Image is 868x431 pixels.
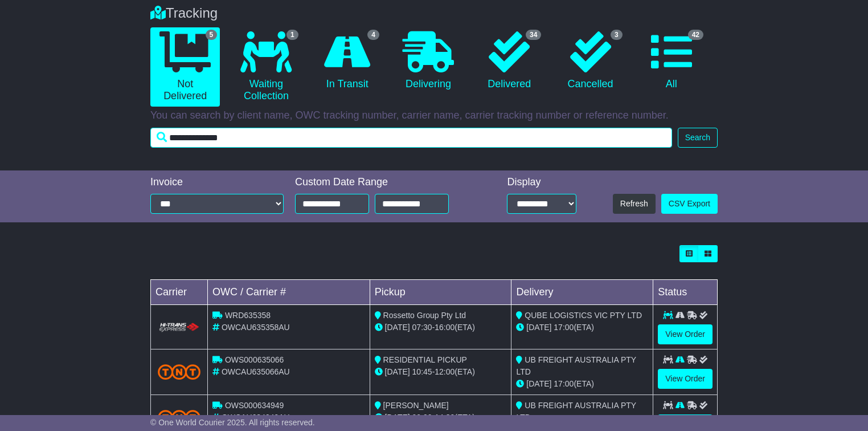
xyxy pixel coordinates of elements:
span: [PERSON_NAME] [383,401,449,410]
span: UB FREIGHT AUSTRALIA PTY LTD [516,401,636,422]
span: [DATE] [385,367,410,376]
td: Status [653,280,718,305]
div: (ETA) [516,322,648,334]
span: 4 [367,30,379,40]
span: OWS000635066 [225,355,284,364]
span: © One World Courier 2025. All rights reserved. [150,418,315,427]
span: 34 [526,30,541,40]
a: 34 Delivered [474,27,544,95]
div: - (ETA) [375,322,507,334]
span: OWCAU635066AU [222,367,290,376]
span: 16:00 [435,323,455,332]
div: Tracking [145,5,723,22]
img: TNT_Domestic.png [158,410,200,425]
a: View Order [658,324,713,344]
span: 17:00 [554,379,574,388]
span: [DATE] [385,413,410,422]
td: OWC / Carrier # [208,280,370,305]
span: OWCAU635358AU [222,323,290,332]
span: RESIDENTIAL PICKUP [383,355,467,364]
a: View Order [658,369,713,389]
div: Invoice [150,176,284,189]
div: - (ETA) [375,366,507,378]
span: WRD635358 [225,311,271,320]
span: 1 [286,30,298,40]
span: 10:45 [412,367,432,376]
span: 07:30 [412,323,432,332]
span: 14:30 [435,413,455,422]
td: Delivery [511,280,653,305]
span: OWCAU634949AU [222,413,290,422]
span: UB FREIGHT AUSTRALIA PTY LTD [516,355,636,376]
span: QUBE LOGISTICS VIC PTY LTD [525,311,642,320]
a: Delivering [394,27,463,95]
a: 5 Not Delivered [150,27,220,107]
span: 00:00 [412,413,432,422]
a: 3 Cancelled [555,27,625,95]
a: 1 Waiting Collection [231,27,301,107]
a: CSV Export [661,194,718,214]
div: (ETA) [516,378,648,390]
img: HiTrans.png [158,322,200,333]
td: Pickup [370,280,511,305]
div: Custom Date Range [295,176,477,189]
span: Rossetto Group Pty Ltd [383,311,466,320]
button: Search [678,128,718,148]
span: [DATE] [526,379,551,388]
td: Carrier [151,280,208,305]
span: 12:00 [435,367,455,376]
div: - (ETA) [375,412,507,424]
div: Display [507,176,576,189]
span: 5 [206,30,218,40]
span: 3 [611,30,623,40]
span: [DATE] [385,323,410,332]
span: 17:00 [554,323,574,332]
button: Refresh [613,194,656,214]
a: 42 All [637,27,706,95]
span: OWS000634949 [225,401,284,410]
span: [DATE] [526,323,551,332]
span: 42 [688,30,703,40]
p: You can search by client name, OWC tracking number, carrier name, carrier tracking number or refe... [150,109,718,122]
a: 4 In Transit [313,27,382,95]
img: TNT_Domestic.png [158,364,200,380]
